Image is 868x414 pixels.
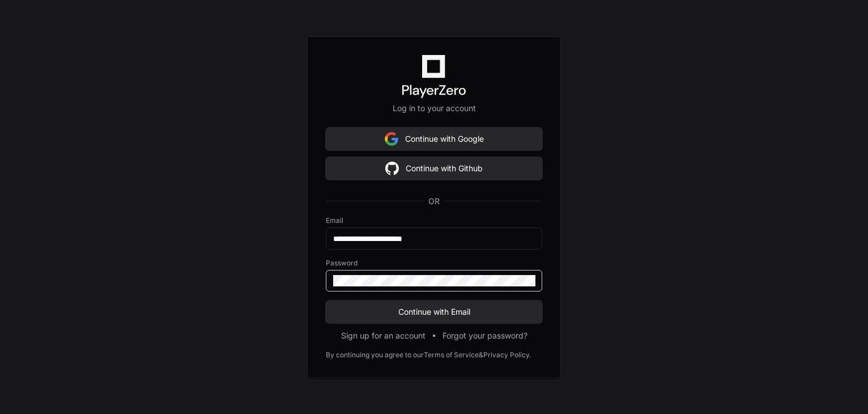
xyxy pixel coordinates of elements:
span: Continue with Email [326,306,542,318]
button: Continue with Github [326,157,542,180]
button: Sign up for an account [341,330,426,341]
button: Continue with Google [326,128,542,150]
label: Password [326,259,542,268]
a: Privacy Policy. [483,350,531,360]
label: Email [326,216,542,225]
p: Log in to your account [326,103,542,114]
div: By continuing you agree to our [326,350,424,360]
div: & [479,350,483,360]
img: Sign in with google [385,157,399,180]
img: Sign in with google [385,128,398,150]
a: Terms of Service [424,350,479,360]
span: OR [424,196,444,207]
button: Continue with Email [326,301,542,323]
button: Forgot your password? [442,330,527,341]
